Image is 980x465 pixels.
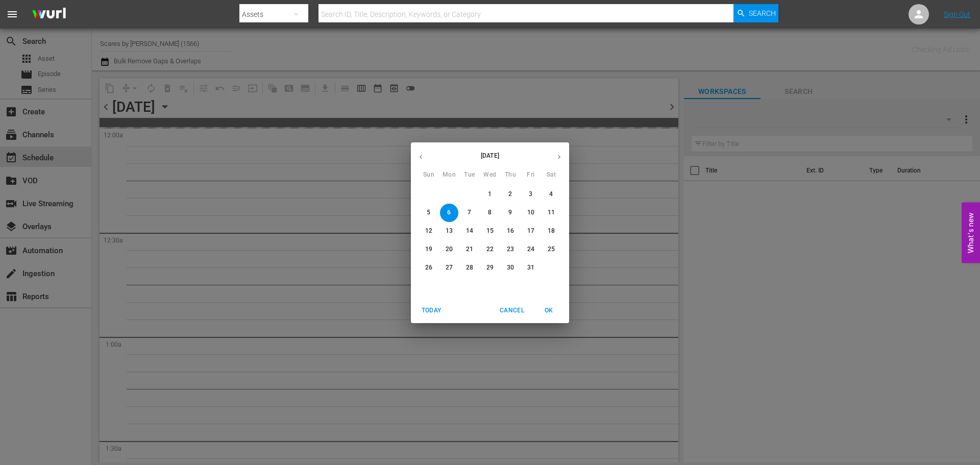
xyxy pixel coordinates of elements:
[548,208,555,217] p: 11
[522,240,540,259] button: 24
[548,245,555,254] p: 25
[460,259,479,277] button: 28
[440,170,458,180] span: Mon
[749,4,776,22] span: Search
[508,208,512,217] p: 9
[440,222,458,240] button: 13
[542,222,560,240] button: 18
[440,204,458,222] button: 6
[446,227,453,235] p: 13
[481,259,499,277] button: 29
[481,170,499,180] span: Wed
[466,245,473,254] p: 21
[440,240,458,259] button: 20
[507,245,514,254] p: 23
[481,204,499,222] button: 8
[447,208,451,217] p: 6
[501,222,520,240] button: 16
[501,204,520,222] button: 9
[486,227,494,235] p: 15
[542,240,560,259] button: 25
[460,170,479,180] span: Tue
[542,204,560,222] button: 11
[481,240,499,259] button: 22
[527,263,534,272] p: 31
[420,259,438,277] button: 26
[431,151,549,160] p: [DATE]
[944,10,970,18] a: Sign Out
[501,170,520,180] span: Thu
[468,208,471,217] p: 7
[962,202,980,263] button: Open Feedback Widget
[481,185,499,204] button: 1
[501,185,520,204] button: 2
[425,245,432,254] p: 19
[529,190,532,199] p: 3
[527,227,534,235] p: 17
[522,222,540,240] button: 17
[536,305,561,316] span: OK
[488,208,492,217] p: 8
[446,245,453,254] p: 20
[522,170,540,180] span: Fri
[466,227,473,235] p: 14
[420,170,438,180] span: Sun
[527,245,534,254] p: 24
[427,208,430,217] p: 5
[549,190,553,199] p: 4
[481,222,499,240] button: 15
[508,190,512,199] p: 2
[420,240,438,259] button: 19
[501,240,520,259] button: 23
[486,245,494,254] p: 22
[548,227,555,235] p: 18
[507,263,514,272] p: 30
[466,263,473,272] p: 28
[488,190,492,199] p: 1
[460,222,479,240] button: 14
[522,204,540,222] button: 10
[420,204,438,222] button: 5
[425,263,432,272] p: 26
[460,204,479,222] button: 7
[532,302,565,319] button: OK
[486,263,494,272] p: 29
[527,208,534,217] p: 10
[419,305,444,316] span: Today
[507,227,514,235] p: 16
[446,263,453,272] p: 27
[24,3,73,27] img: ans4CAIJ8jUAAAAAAAAAAAAAAAAAAAAAAAAgQb4GAAAAAAAAAAAAAAAAAAAAAAAAJMjXAAAAAAAAAAAAAAAAAAAAAAAAgAT5G...
[501,259,520,277] button: 30
[6,8,18,20] span: menu
[460,240,479,259] button: 21
[440,259,458,277] button: 27
[542,170,560,180] span: Sat
[522,185,540,204] button: 3
[420,222,438,240] button: 12
[415,302,448,319] button: Today
[496,302,528,319] button: Cancel
[425,227,432,235] p: 12
[500,305,524,316] span: Cancel
[542,185,560,204] button: 4
[522,259,540,277] button: 31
